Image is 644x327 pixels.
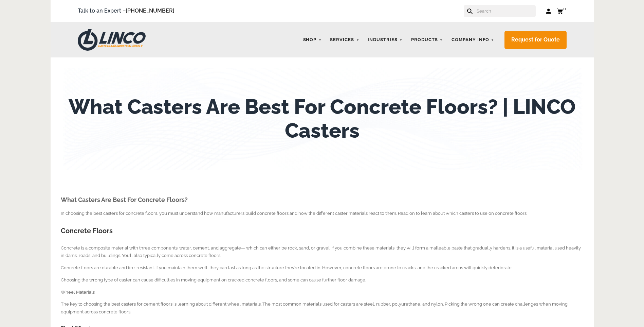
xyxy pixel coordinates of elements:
h1: What Casters Are Best For Concrete Floors? | LINCO Casters [61,95,584,142]
span: In choosing the best casters for concrete floors, you must understand how manufacturers build con... [61,211,527,216]
span: Concrete is a composite material with three components: water, cement, and aggregate [61,245,581,258]
a: Shop [300,33,325,47]
span: 0 [563,6,566,11]
span: Wheel Materials [61,290,95,295]
input: Search [476,5,536,17]
a: Industries [364,33,406,47]
a: Services [327,33,363,47]
a: 0 [557,7,567,15]
span: Talk to an Expert – [78,6,174,16]
span: The key to choosing the best casters for cement floors is learning about different wheel material... [61,302,568,314]
a: Log in [546,8,552,15]
img: LINCO CASTERS & INDUSTRIAL SUPPLY [78,29,146,51]
a: [PHONE_NUMBER] [126,7,174,14]
span: What Casters Are Best For Concrete Floors? [61,196,188,203]
a: Request for Quote [504,31,567,49]
span: Choosing the wrong type of caster can cause difficulties in moving equipment on cracked concrete ... [61,277,366,282]
a: Products [408,33,446,47]
span: Concrete Floors [61,227,113,235]
span: — which can either be rock, sand, or gravel. If you combine these materials, they will form a mal... [61,245,581,258]
a: Company Info [448,33,498,47]
span: Concrete floors are durable and fire-resistant. If you maintain them well, they can last as long ... [61,265,512,270]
